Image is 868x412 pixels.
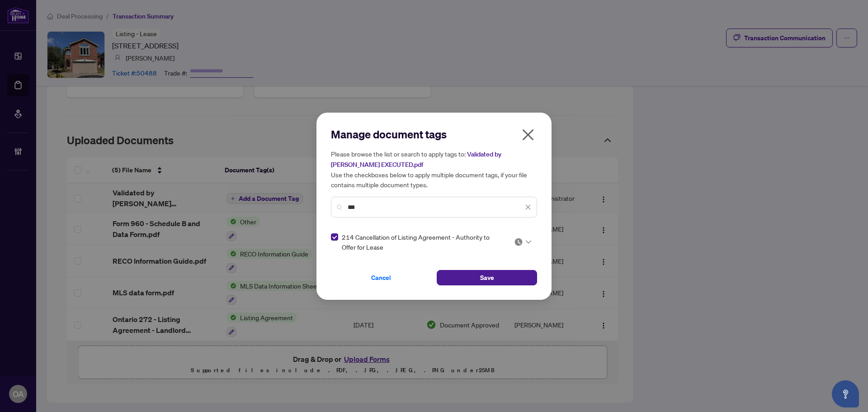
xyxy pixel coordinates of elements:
h5: Please browse the list or search to apply tags to: Use the checkboxes below to apply multiple doc... [331,149,537,189]
span: Save [480,270,494,285]
button: Cancel [331,270,431,285]
span: Cancel [371,270,391,285]
button: Open asap [832,380,859,407]
img: status [514,237,523,246]
span: close [525,204,531,210]
span: close [521,128,535,142]
span: Pending Review [514,237,531,246]
h2: Manage document tags [331,127,537,142]
span: Validated by [PERSON_NAME] EXECUTED.pdf [331,150,501,169]
span: 214 Cancellation of Listing Agreement - Authority to Offer for Lease [342,232,503,252]
button: Save [437,270,537,285]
